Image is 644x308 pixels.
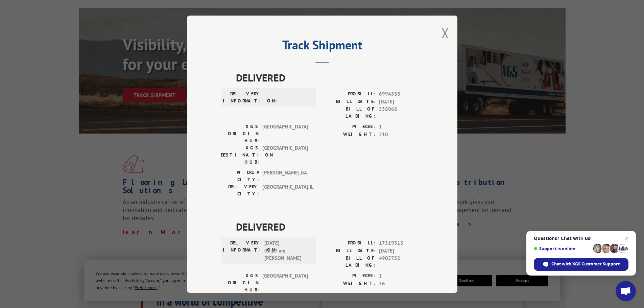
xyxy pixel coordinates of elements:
label: XGS ORIGIN HUB: [221,123,259,144]
span: 6994588 [379,90,424,98]
span: 1 [379,123,424,131]
span: [GEOGRAPHIC_DATA] [262,123,308,144]
label: PIECES: [322,123,376,131]
label: WEIGHT: [322,280,376,287]
span: 36 [379,280,424,287]
a: Open chat [616,281,636,301]
label: BILL OF LADING: [322,255,376,269]
span: Questions? Chat with us! [534,236,628,241]
label: XGS DESTINATION HUB: [221,144,259,166]
span: DELIVERED [236,219,424,234]
span: [GEOGRAPHIC_DATA] [262,144,308,166]
span: 538068 [379,105,424,120]
label: PROBILL: [322,90,376,98]
label: WEIGHT: [322,131,376,138]
span: Chat with XGS Customer Support [551,261,620,267]
label: BILL OF LADING: [322,105,376,120]
span: [PERSON_NAME] , GA [262,169,308,183]
button: Close modal [442,24,449,42]
span: [DATE] [379,98,424,105]
label: PICKUP CITY: [221,169,259,183]
label: DELIVERY INFORMATION: [223,90,261,104]
span: Support is online [534,246,591,251]
span: 210 [379,131,424,138]
label: PROBILL: [322,239,376,247]
span: DELIVERED [236,70,424,85]
span: 4905752 [379,255,424,269]
span: [GEOGRAPHIC_DATA] [262,272,308,293]
span: [GEOGRAPHIC_DATA] , IL [262,183,308,197]
label: DELIVERY CITY: [221,183,259,197]
span: Chat with XGS Customer Support [534,258,628,271]
span: [DATE] [379,247,424,255]
span: [DATE] 09:57 am [PERSON_NAME] [264,239,310,262]
label: PIECES: [322,272,376,280]
h2: Track Shipment [221,40,424,53]
label: XGS ORIGIN HUB: [221,272,259,293]
label: DELIVERY INFORMATION: [223,239,261,262]
label: BILL DATE: [322,247,376,255]
label: BILL DATE: [322,98,376,105]
span: 1 [379,272,424,280]
span: 17519315 [379,239,424,247]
